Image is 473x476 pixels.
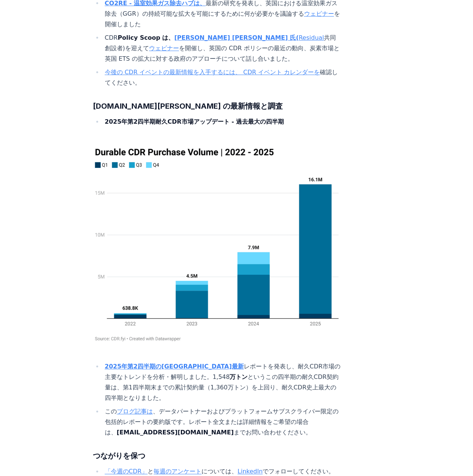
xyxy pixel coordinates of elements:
font: [EMAIL_ADDRESS][DOMAIN_NAME] [117,429,234,436]
font: [DOMAIN_NAME][PERSON_NAME] の最新情報と調査 [93,102,283,111]
font: については、 [201,468,237,475]
font: 。 [135,79,141,86]
a: ウェビナー [304,10,334,17]
font: 、データパートナーおよびプラットフォームサブスクライバー限定の包括的レポートの要約版です。レポート全文または詳細情報をご希望の場合は、 [105,408,339,436]
font: CDR [105,34,118,41]
font: を開催し [179,45,203,52]
font: つながりを保つ [93,451,145,460]
font: この [105,408,117,415]
font: というこの四半期の耐久CDR契約量は、第1四半期末までの累計契約量（1,360万トン）を上回り、耐久CDR史上最大の四半期となりました。 [105,373,339,401]
font: Policy Scoop は、 [118,34,174,41]
font: 万トン [230,373,248,380]
font: までお問い合わせください。 [234,429,312,436]
a: Residual [298,34,324,41]
font: 。 [328,468,334,475]
a: 2025年第2四半期の[GEOGRAPHIC_DATA]最新 [105,363,244,370]
a: 今後の CDR イベントの最新情報を入手するには、 CDR イベント カレンダーを [105,69,320,76]
a: ウェビナー [149,45,179,52]
a: 毎週のアンケート [154,468,201,475]
a: ブログ記事は [117,408,153,415]
a: [PERSON_NAME] [PERSON_NAME] 氏( [174,34,298,41]
font: を迎えて [125,45,149,52]
img: ブログ投稿画像 [93,145,341,343]
a: LinkedIn [237,468,263,475]
font: 2025年第2四半期耐久CDR市場アップデート - 過去最大の四半期 [105,118,284,125]
font: 、英国の CDR ポリシーの最近の動向、炭素市場と英国 ETS の拡大に対する政府のアプローチについて話し合いました。 [105,45,340,62]
font: でフォローしてください [263,468,328,475]
a: 「今週のCDR」 [105,468,148,475]
font: レポートを発表し [244,363,292,370]
font: と [148,468,154,475]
